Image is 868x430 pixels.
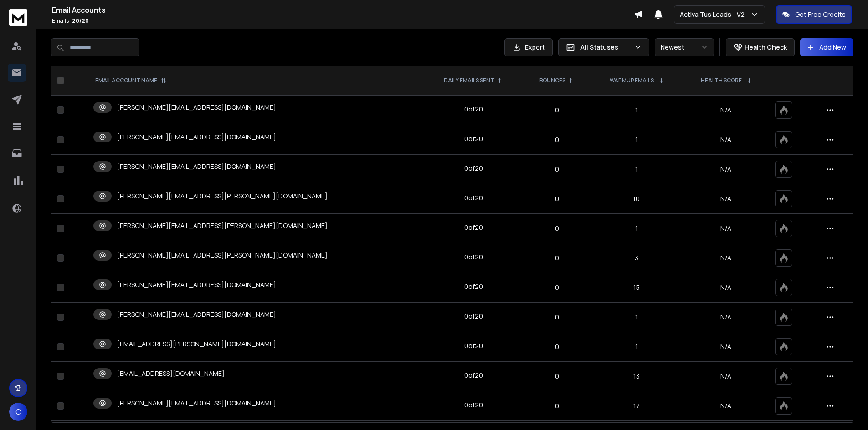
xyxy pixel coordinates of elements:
img: logo [9,9,27,26]
div: 0 of 20 [464,193,483,202]
button: Get Free Credits [776,5,852,24]
p: Health Check [745,43,787,52]
h1: Email Accounts [52,5,634,15]
p: 0 [529,194,585,203]
p: N/A [688,224,764,233]
div: 0 of 20 [464,400,483,410]
p: 0 [529,165,585,174]
button: Add New [800,38,853,56]
p: [PERSON_NAME][EMAIL_ADDRESS][DOMAIN_NAME] [117,132,276,142]
td: 1 [591,214,682,243]
p: Emails : [52,17,634,25]
td: 15 [591,273,682,303]
p: 0 [529,135,585,144]
p: [PERSON_NAME][EMAIL_ADDRESS][PERSON_NAME][DOMAIN_NAME] [117,221,328,230]
button: Health Check [726,38,795,56]
p: [EMAIL_ADDRESS][PERSON_NAME][DOMAIN_NAME] [117,339,276,349]
div: 0 of 20 [464,371,483,380]
div: 0 of 20 [464,105,483,114]
div: 0 of 20 [464,341,483,350]
button: C [9,403,27,421]
td: 1 [591,155,682,184]
p: N/A [688,342,764,351]
td: 1 [591,96,682,125]
p: 0 [529,313,585,322]
p: N/A [688,401,764,410]
td: 17 [591,391,682,421]
td: 13 [591,362,682,391]
td: 1 [591,125,682,155]
p: 0 [529,401,585,410]
p: [PERSON_NAME][EMAIL_ADDRESS][DOMAIN_NAME] [117,280,276,289]
p: N/A [688,165,764,174]
div: 0 of 20 [464,282,483,291]
p: Get Free Credits [795,10,846,19]
p: HEALTH SCORE [701,77,742,84]
p: 0 [529,253,585,263]
p: [PERSON_NAME][EMAIL_ADDRESS][DOMAIN_NAME] [117,162,276,171]
p: N/A [688,135,764,144]
p: N/A [688,253,764,263]
td: 1 [591,303,682,332]
p: 0 [529,283,585,292]
p: 0 [529,224,585,233]
button: Export [504,38,553,56]
p: N/A [688,194,764,203]
p: N/A [688,372,764,381]
p: N/A [688,313,764,322]
div: 0 of 20 [464,134,483,143]
p: [PERSON_NAME][EMAIL_ADDRESS][DOMAIN_NAME] [117,310,276,319]
td: 1 [591,332,682,362]
p: 0 [529,342,585,351]
p: DAILY EMAILS SENT [444,77,494,84]
p: N/A [688,283,764,292]
p: 0 [529,372,585,381]
span: 20 / 20 [72,17,89,25]
p: Activa Tus Leads - V2 [680,10,748,19]
td: 3 [591,243,682,273]
div: 0 of 20 [464,223,483,232]
p: All Statuses [580,43,631,52]
div: EMAIL ACCOUNT NAME [95,77,166,84]
p: [PERSON_NAME][EMAIL_ADDRESS][PERSON_NAME][DOMAIN_NAME] [117,192,328,201]
p: [PERSON_NAME][EMAIL_ADDRESS][DOMAIN_NAME] [117,399,276,408]
div: 0 of 20 [464,312,483,321]
p: BOUNCES [539,77,565,84]
p: [PERSON_NAME][EMAIL_ADDRESS][PERSON_NAME][DOMAIN_NAME] [117,251,328,260]
div: 0 of 20 [464,253,483,262]
p: [EMAIL_ADDRESS][DOMAIN_NAME] [117,369,225,378]
td: 10 [591,184,682,214]
p: WARMUP EMAILS [610,77,654,84]
p: [PERSON_NAME][EMAIL_ADDRESS][DOMAIN_NAME] [117,103,276,112]
p: 0 [529,106,585,115]
button: Newest [655,38,714,56]
div: 0 of 20 [464,164,483,173]
p: N/A [688,106,764,115]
